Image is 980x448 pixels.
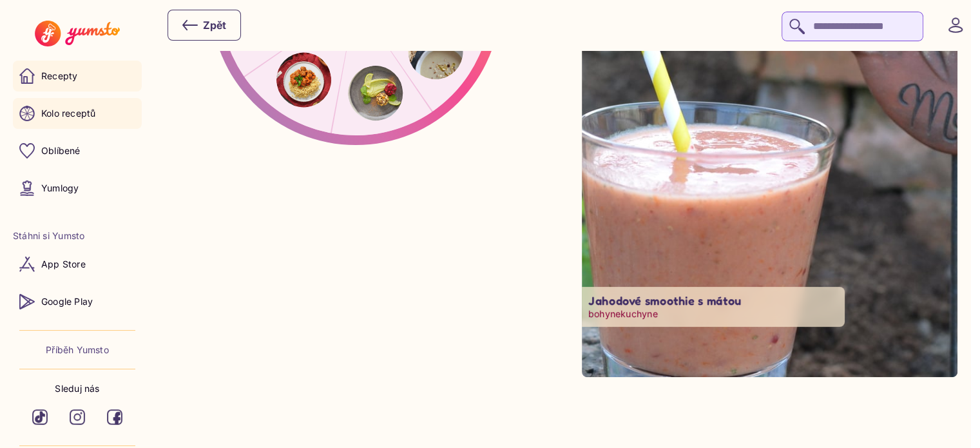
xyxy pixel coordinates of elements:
[35,21,119,46] img: Yumsto logo
[41,295,93,308] p: Google Play
[41,182,79,195] p: Yumlogy
[13,61,142,92] a: Recepty
[41,258,86,271] p: App Store
[168,10,241,41] button: Zpět
[13,249,142,280] a: App Store
[41,70,77,83] p: Recepty
[588,293,838,308] p: Jahodové smoothie s mátou
[13,229,142,242] li: Stáhni si Yumsto
[182,17,226,33] div: Zpět
[13,135,142,166] a: Oblíbené
[13,173,142,204] a: Yumlogy
[41,107,96,120] p: Kolo receptů
[588,307,838,320] p: bohynekuchyne
[46,344,109,356] a: Příběh Yumsto
[41,144,81,157] p: Oblíbené
[13,286,142,317] a: Google Play
[55,382,99,395] p: Sleduj nás
[13,98,142,129] a: Kolo receptů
